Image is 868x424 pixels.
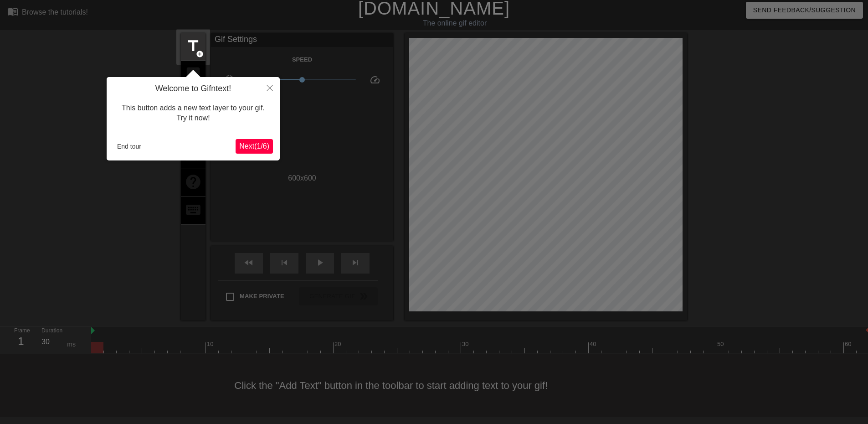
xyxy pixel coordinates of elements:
button: Close [260,77,280,98]
h4: Welcome to Gifntext! [113,84,273,94]
span: Next ( 1 / 6 ) [239,142,269,150]
div: This button adds a new text layer to your gif. Try it now! [113,94,273,133]
button: Next [236,139,273,154]
button: End tour [113,140,145,153]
